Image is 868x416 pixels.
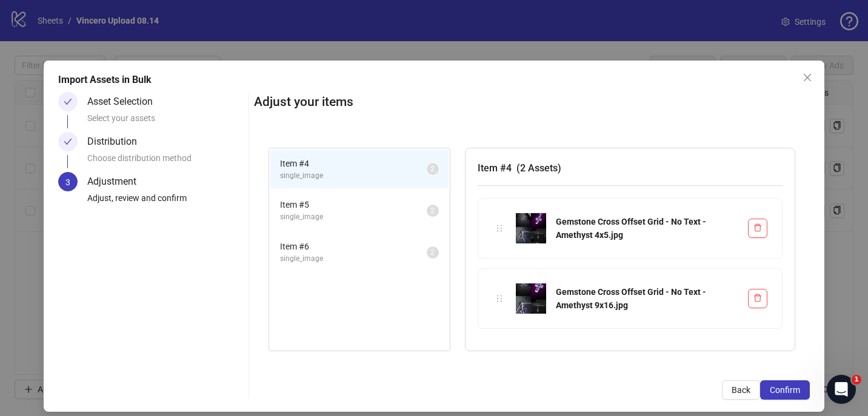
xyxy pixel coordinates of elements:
[87,151,244,172] div: Choose distribution method
[427,205,439,217] sup: 2
[748,289,767,308] button: Delete
[64,97,72,106] span: check
[556,285,739,312] div: Gemstone Cross Offset Grid - No Text - Amethyst 9x16.jpg
[493,222,506,235] div: holder
[827,375,856,404] iframe: Intercom live chat
[556,215,739,242] div: Gemstone Cross Offset Grid - No Text - Amethyst 4x5.jpg
[516,162,561,174] span: ( 2 Assets )
[516,283,546,314] img: Gemstone Cross Offset Grid - No Text - Amethyst 9x16.jpg
[722,380,760,400] button: Back
[58,73,810,87] div: Import Assets in Bulk
[516,213,546,243] img: Gemstone Cross Offset Grid - No Text - Amethyst 4x5.jpg
[280,198,427,211] span: Item # 5
[430,165,435,173] span: 2
[753,294,762,302] span: delete
[280,240,427,253] span: Item # 6
[798,68,817,87] button: Close
[495,224,504,233] span: holder
[280,157,427,170] span: Item # 4
[87,172,146,191] div: Adjustment
[803,73,812,82] span: close
[65,177,70,187] span: 3
[430,206,435,215] span: 2
[748,219,767,238] button: Delete
[280,170,427,182] span: single_image
[478,160,783,176] h3: Item # 4
[64,137,72,146] span: check
[87,92,162,111] div: Asset Selection
[493,292,506,305] div: holder
[852,375,861,385] span: 1
[770,385,800,395] span: Confirm
[427,246,439,259] sup: 2
[280,211,427,223] span: single_image
[495,294,504,303] span: holder
[760,380,810,400] button: Confirm
[430,248,435,257] span: 2
[87,111,244,132] div: Select your assets
[87,191,244,212] div: Adjust, review and confirm
[753,223,762,232] span: delete
[254,92,810,112] h2: Adjust your items
[280,253,427,265] span: single_image
[87,132,147,151] div: Distribution
[732,385,750,395] span: Back
[427,163,439,175] sup: 2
